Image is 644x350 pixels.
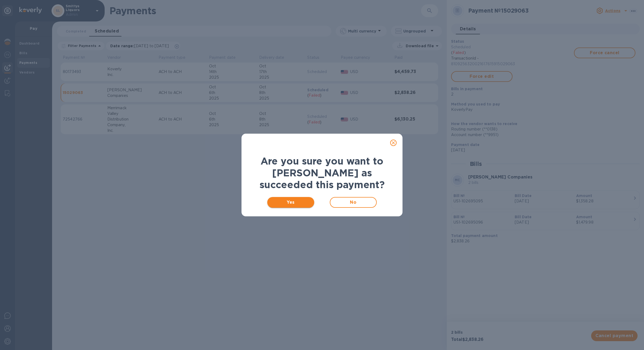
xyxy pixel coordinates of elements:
[267,197,314,208] button: Yes
[387,136,400,149] button: close
[259,155,385,191] b: Are you sure you want to [PERSON_NAME] as succeeded this payment?
[272,199,310,206] span: Yes
[330,197,377,208] button: No
[335,199,372,206] span: No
